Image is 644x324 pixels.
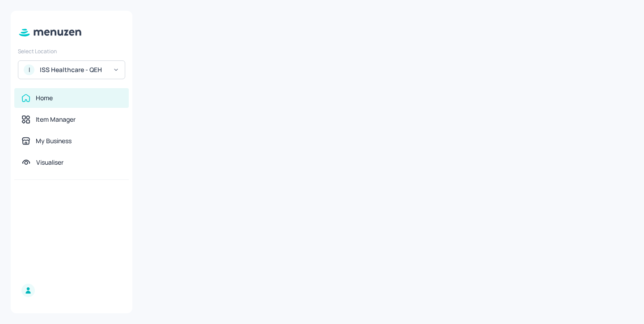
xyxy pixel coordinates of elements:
div: Home [36,94,53,102]
div: Select Location [18,47,125,55]
div: Visualiser [36,158,64,167]
div: My Business [36,136,72,145]
div: I [24,64,34,75]
div: ISS Healthcare - QEH [40,65,107,74]
div: Item Manager [36,115,76,124]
